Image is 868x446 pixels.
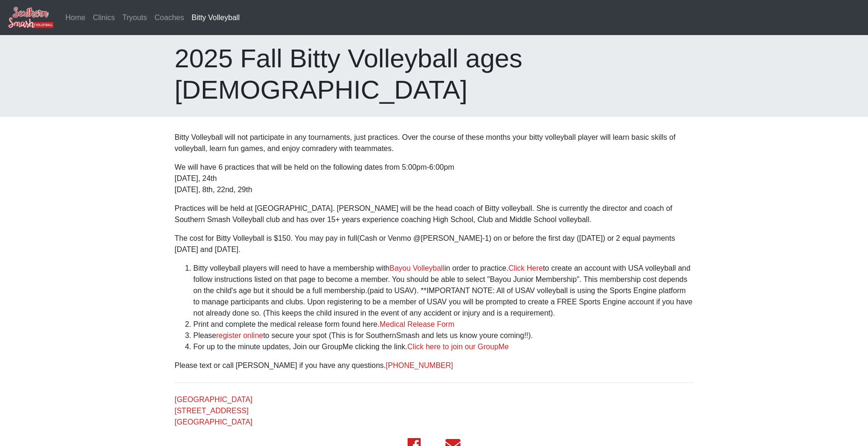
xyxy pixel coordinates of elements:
[194,330,694,341] li: Please to secure your spot (This is for SouthernSmash and lets us know youre coming!!).
[175,203,694,225] p: Practices will be held at [GEOGRAPHIC_DATA]. [PERSON_NAME] will be the head coach of Bitty volley...
[175,43,694,105] h1: 2025 Fall Bitty Volleyball ages [DEMOGRAPHIC_DATA]
[216,331,263,339] a: register online
[408,343,509,351] a: Click here to join our GroupMe
[175,132,694,154] p: Bitty Volleyball will not participate in any tournaments, just practices. Over the course of thes...
[380,320,454,328] a: Medical Release Form
[7,6,54,29] img: Southern Smash Volleyball
[175,360,694,371] p: Please text or call [PERSON_NAME] if you have any questions.
[194,263,694,319] li: Bitty volleyball players will need to have a membership with in order to practice. to create an a...
[188,8,244,27] a: Bitty Volleyball
[389,264,444,272] a: Bayou Volleyball
[119,8,151,27] a: Tryouts
[175,396,253,426] a: [GEOGRAPHIC_DATA][STREET_ADDRESS][GEOGRAPHIC_DATA]
[194,319,694,330] li: Print and complete the medical release form found here.
[386,361,453,369] a: [PHONE_NUMBER]
[89,8,119,27] a: Clinics
[509,264,543,272] a: Click Here
[175,162,694,195] p: We will have 6 practices that will be held on the following dates from 5:00pm-6:00pm [DATE], 24th...
[175,233,694,255] p: The cost for Bitty Volleyball is $150. You may pay in full(Cash or Venmo @[PERSON_NAME]-1) on or ...
[151,8,188,27] a: Coaches
[194,341,694,352] li: For up to the minute updates, Join our GroupMe clicking the link.
[62,8,89,27] a: Home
